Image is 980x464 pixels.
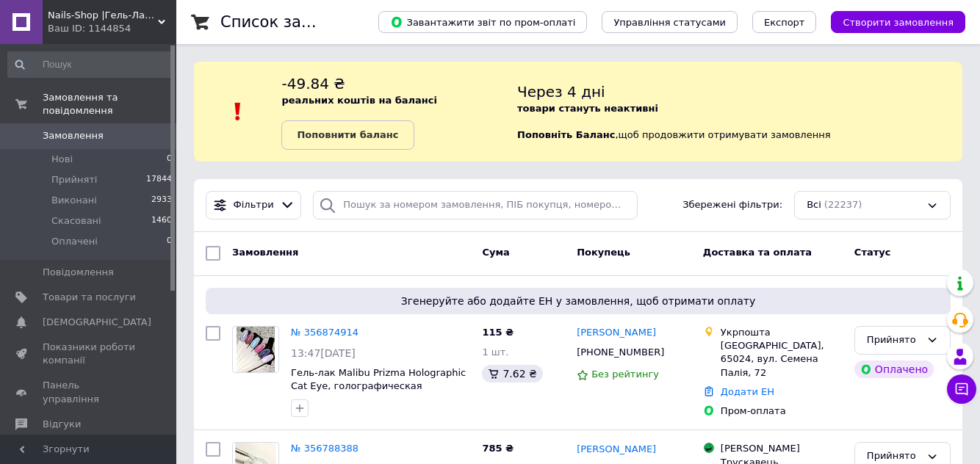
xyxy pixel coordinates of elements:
[151,194,172,207] span: 2933
[43,379,136,405] span: Панель управління
[291,443,359,454] a: № 356788388
[43,291,136,304] span: Товари та послуги
[167,235,172,248] span: 0
[291,347,356,359] span: 13:47[DATE]
[297,129,398,140] b: Поповнити баланс
[43,341,136,367] span: Показники роботи компанії
[517,103,658,114] b: товари стануть неактивні
[51,214,101,228] span: Скасовані
[390,15,575,29] span: Завантажити звіт по пром-оплаті
[517,73,962,150] div: , щоб продовжити отримувати замовлення
[577,443,656,457] a: [PERSON_NAME]
[313,191,638,220] input: Пошук за номером замовлення, ПІБ покупця, номером телефону, Email, номером накладної
[703,247,812,258] span: Доставка та оплата
[237,327,275,372] img: Фото товару
[482,347,508,358] span: 1 шт.
[807,198,821,212] span: Всі
[232,247,298,258] span: Замовлення
[7,51,173,78] input: Пошук
[764,17,805,28] span: Експорт
[482,247,509,258] span: Cума
[577,347,664,358] span: [PHONE_NUMBER]
[721,326,843,339] div: Укрпошта
[482,443,514,454] span: 785 ₴
[281,75,345,93] span: -49.84 ₴
[281,120,414,150] a: Поповнити баланс
[591,369,659,380] span: Без рейтингу
[51,173,97,186] span: Прийняті
[602,11,738,33] button: Управління статусами
[947,374,976,404] button: Чат з покупцем
[517,129,615,140] b: Поповніть Баланс
[48,22,176,35] div: Ваш ID: 1144854
[577,326,656,340] a: [PERSON_NAME]
[43,316,151,329] span: [DEMOGRAPHIC_DATA]
[151,214,172,228] span: 1460
[721,405,843,418] div: Пром-оплата
[867,333,920,348] div: Прийнято
[613,17,726,28] span: Управління статусами
[281,95,437,106] b: реальних коштів на балансі
[482,327,514,338] span: 115 ₴
[220,13,370,31] h1: Список замовлень
[234,198,274,212] span: Фільтри
[721,386,774,397] a: Додати ЕН
[867,449,920,464] div: Прийнято
[212,294,945,308] span: Згенеруйте або додайте ЕН у замовлення, щоб отримати оплату
[227,101,249,123] img: :exclamation:
[51,194,97,207] span: Виконані
[51,235,98,248] span: Оплачені
[721,442,843,455] div: [PERSON_NAME]
[721,339,843,380] div: [GEOGRAPHIC_DATA], 65024, вул. Семена Палія, 72
[43,418,81,431] span: Відгуки
[232,326,279,373] a: Фото товару
[48,9,158,22] span: Nails-Shop |Гель-Лаки| Матеріали для Нігтів| Гелі на розлив
[43,266,114,279] span: Повідомлення
[291,327,359,338] a: № 356874914
[577,247,630,258] span: Покупець
[854,360,934,378] div: Оплачено
[167,153,172,166] span: 0
[816,16,965,27] a: Створити замовлення
[43,91,176,117] span: Замовлення та повідомлення
[378,11,587,33] button: Завантажити звіт по пром-оплаті
[854,247,891,258] span: Статус
[43,129,104,142] span: Замовлення
[843,17,954,28] span: Створити замовлення
[682,198,782,212] span: Збережені фільтри:
[831,11,965,33] button: Створити замовлення
[824,199,862,210] span: (22237)
[517,83,605,101] span: Через 4 дні
[291,367,466,405] a: Гель-лак Malibu Prizma Holographic Cat Eye, голографическая радужная кошка
[51,153,73,166] span: Нові
[482,365,542,383] div: 7.62 ₴
[752,11,817,33] button: Експорт
[146,173,172,186] span: 17844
